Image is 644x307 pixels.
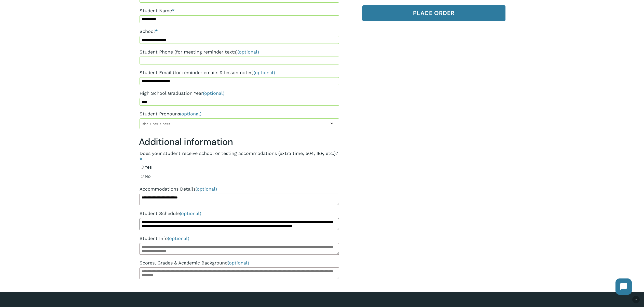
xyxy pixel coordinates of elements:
[140,120,339,128] span: she / her / hers
[238,49,259,55] span: (optional)
[141,175,144,178] input: No
[140,184,339,194] label: Accommodations Details
[228,260,249,265] span: (optional)
[140,109,339,118] label: Student Pronouns
[180,111,201,116] span: (optional)
[362,5,505,21] button: Place order
[140,157,142,162] abbr: required
[140,27,339,36] label: School
[141,166,144,169] input: Yes
[140,118,339,129] span: she / her / hers
[180,211,201,216] span: (optional)
[140,163,339,172] label: Yes
[196,186,217,192] span: (optional)
[139,136,340,148] h3: Additional information
[140,68,339,77] label: Student Email (for reminder emails & lesson notes)
[140,209,339,218] label: Student Schedule
[140,47,339,57] label: Student Phone (for meeting reminder texts)
[140,6,339,15] label: Student Name
[140,150,339,163] legend: Does your student receive school or testing accommodations (extra time, 504, IEP, etc.)?
[140,172,339,181] label: No
[140,234,339,243] label: Student Info
[203,90,224,96] span: (optional)
[168,236,189,241] span: (optional)
[140,89,339,98] label: High School Graduation Year
[254,70,275,75] span: (optional)
[140,258,339,268] label: Scores, Grades & Academic Background
[610,273,637,300] iframe: Chatbot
